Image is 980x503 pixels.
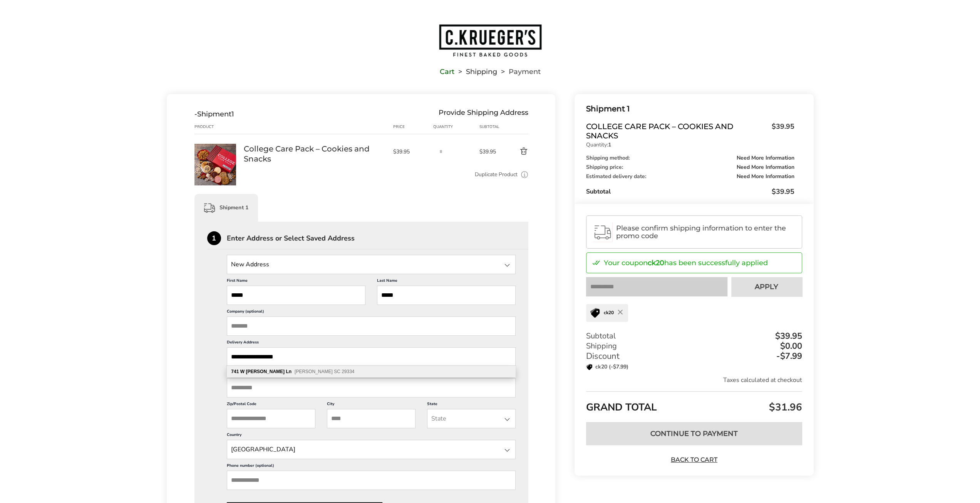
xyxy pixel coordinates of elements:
a: College Care Pack – Cookies and Snacks$39.95 [586,122,794,140]
label: Phone number (optional) [227,463,516,471]
b: Ln [286,369,291,374]
span: Payment [509,69,541,74]
input: First Name [227,286,365,305]
a: Go to home page [167,24,814,57]
strong: ck20 [648,259,664,267]
div: Shipment 1 [586,103,794,115]
input: Delivery Address [227,347,516,367]
span: Need More Information [737,174,794,179]
button: Continue to Payment [586,422,802,445]
div: $39.95 [773,332,802,340]
span: - [194,110,197,118]
div: GRAND TOTAL [586,391,802,416]
div: Shipping method: [586,155,794,161]
p: ck20 (-$7.99) [586,363,628,371]
li: Shipping [454,69,497,74]
a: Back to Cart [667,456,721,464]
div: Shipment 1 [194,194,258,222]
a: College Care Pack – Cookies and Snacks [244,144,385,164]
div: ck20 [586,304,628,322]
span: Need More Information [737,165,794,170]
span: 1 [231,110,234,118]
label: Zip/Postal Code [227,401,315,409]
span: Please confirm shipping information to enter the promo code [616,224,795,240]
input: ZIP [227,409,315,428]
strong: 1 [608,141,611,148]
p: Quantity: [586,142,794,148]
b: W [240,369,245,374]
a: Duplicate Product [475,170,518,179]
input: Quantity input [433,144,448,159]
button: Apply [731,277,802,296]
span: $39.95 [393,148,429,155]
div: 1 [207,231,221,245]
div: Price [393,124,433,130]
input: State [427,409,516,428]
div: 741 W Tara Ln [227,366,515,377]
label: Delivery Address [227,340,516,347]
label: City [327,401,415,409]
span: $39.95 [768,122,794,138]
div: Subtotal [479,124,501,130]
a: College Care Pack – Cookies and Snacks [194,143,236,151]
a: Cart [440,69,454,74]
label: Company (optional) [227,309,516,316]
div: Subtotal [586,187,794,196]
img: C.KRUEGER'S [438,24,542,57]
div: Product [194,124,244,130]
div: $0.00 [778,342,802,350]
div: -$7.99 [774,352,802,360]
span: $39.95 [772,187,794,196]
div: Taxes calculated at checkout [586,376,802,384]
input: Last Name [377,286,516,305]
span: Apply [755,283,778,290]
b: [PERSON_NAME] [246,369,285,374]
p: Your coupon has been successfully applied [604,259,768,266]
div: Shipment [194,110,234,118]
img: College Care Pack – Cookies and Snacks [194,144,236,185]
b: 741 [231,369,239,374]
div: Enter Address or Select Saved Address [227,235,529,242]
input: State [227,440,516,459]
input: Company [227,316,516,336]
input: Apartment [227,378,516,397]
input: State [227,255,516,274]
span: College Care Pack – Cookies and Snacks [586,122,767,140]
label: First Name [227,278,365,286]
div: Shipping [586,341,802,351]
div: Discount [586,351,802,361]
div: Provide Shipping Address [439,110,528,118]
div: Subtotal [586,331,802,341]
div: Quantity [433,124,479,130]
label: State [427,401,516,409]
span: Need More Information [737,155,794,161]
span: $39.95 [479,148,501,155]
button: Delete product [501,147,528,156]
span: $31.96 [767,400,802,414]
label: Last Name [377,278,516,286]
div: Shipping price: [586,165,794,170]
div: Estimated delivery date: [586,174,794,179]
label: Country [227,432,516,440]
input: City [327,409,415,428]
span: [PERSON_NAME] SC 29334 [295,369,354,374]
